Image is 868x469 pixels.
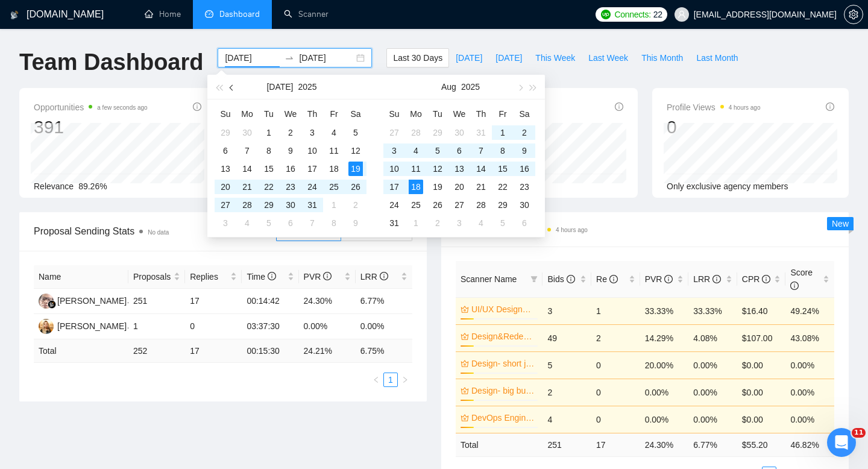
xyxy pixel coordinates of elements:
[383,196,405,214] td: 2025-08-24
[517,162,532,176] div: 16
[547,274,574,284] span: Bids
[492,178,514,196] td: 2025-08-22
[283,180,298,194] div: 23
[284,9,329,19] a: searchScanner
[474,143,488,158] div: 7
[430,216,445,230] div: 2
[258,142,280,160] td: 2025-07-08
[34,224,276,239] span: Proposal Sending Stats
[360,272,388,282] span: LRR
[461,274,517,284] span: Scanner Name
[492,104,514,124] th: Fr
[236,160,258,178] td: 2025-07-14
[34,100,148,115] span: Opportunities
[427,104,448,124] th: Tu
[323,124,345,142] td: 2025-07-04
[280,178,301,196] td: 2025-07-23
[492,214,514,232] td: 2025-09-05
[323,178,345,196] td: 2025-07-25
[448,196,470,214] td: 2025-08-27
[39,294,54,309] img: HH
[471,411,535,424] a: DevOps Engineering
[345,124,366,142] td: 2025-07-05
[653,8,662,21] span: 22
[409,198,423,212] div: 25
[556,227,588,233] time: 4 hours ago
[240,198,254,212] div: 28
[492,196,514,214] td: 2025-08-29
[383,214,405,232] td: 2025-08-31
[430,180,445,194] div: 19
[262,162,276,176] div: 15
[242,314,298,339] td: 03:37:30
[688,297,737,324] td: 33.33%
[832,219,849,228] span: New
[283,162,298,176] div: 16
[386,48,449,68] button: Last 30 Days
[348,143,363,158] div: 12
[667,116,761,139] div: 0
[280,124,301,142] td: 2025-07-02
[427,160,448,178] td: 2025-08-12
[57,319,127,333] div: [PERSON_NAME]
[262,198,276,212] div: 29
[356,314,412,339] td: 0.00%
[323,104,345,124] th: Fr
[495,216,510,230] div: 5
[387,162,401,176] div: 10
[517,198,532,212] div: 30
[393,51,442,65] span: Last 30 Days
[452,216,467,230] div: 3
[596,274,618,284] span: Re
[461,305,469,313] span: crown
[640,297,689,324] td: 33.33%
[305,125,319,140] div: 3
[301,178,323,196] td: 2025-07-24
[356,289,412,314] td: 6.77%
[148,229,169,236] span: No data
[495,143,510,158] div: 8
[542,297,591,324] td: 3
[852,428,866,438] span: 11
[690,48,744,68] button: Last Month
[185,289,242,314] td: 17
[405,104,427,124] th: Mo
[448,142,470,160] td: 2025-08-06
[514,124,535,142] td: 2025-08-02
[387,180,401,194] div: 17
[383,178,405,196] td: 2025-08-17
[218,143,233,158] div: 6
[34,181,74,191] span: Relevance
[383,160,405,178] td: 2025-08-10
[283,125,298,140] div: 2
[218,162,233,176] div: 13
[383,373,398,387] li: 1
[517,143,532,158] div: 9
[258,196,280,214] td: 2025-07-29
[215,214,236,232] td: 2025-08-03
[305,216,319,230] div: 7
[280,104,301,124] th: We
[301,124,323,142] td: 2025-07-03
[601,10,611,19] img: upwork-logo.png
[78,181,107,191] span: 89.26%
[48,300,56,309] img: gigradar-bm.png
[427,142,448,160] td: 2025-08-05
[495,51,522,65] span: [DATE]
[517,125,532,140] div: 2
[258,178,280,196] td: 2025-07-22
[218,216,233,230] div: 3
[283,143,298,158] div: 9
[301,142,323,160] td: 2025-07-10
[266,75,293,99] button: [DATE]
[495,125,510,140] div: 1
[688,324,737,351] td: 4.08%
[240,143,254,158] div: 7
[387,216,401,230] div: 31
[471,330,535,343] a: Design&Redesign
[348,198,363,212] div: 2
[240,180,254,194] div: 21
[345,196,366,214] td: 2025-08-02
[345,160,366,178] td: 2025-07-19
[514,178,535,196] td: 2025-08-23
